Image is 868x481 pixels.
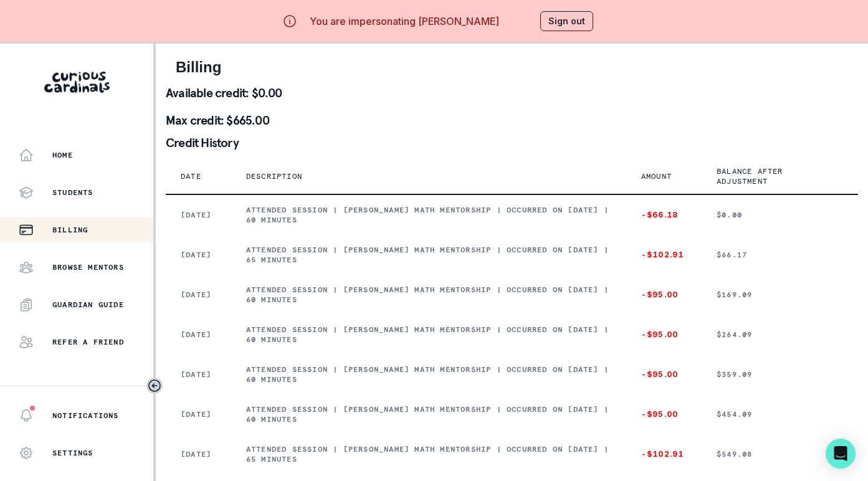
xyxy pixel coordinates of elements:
[181,290,216,300] p: [DATE]
[52,188,93,198] p: Students
[717,330,843,340] p: $264.09
[52,411,119,421] p: Notifications
[641,409,687,419] p: -$95.00
[166,114,858,126] p: Max credit: $665.00
[641,171,672,181] p: Amount
[181,171,201,181] p: Date
[246,171,302,181] p: Description
[52,225,88,235] p: Billing
[246,444,611,464] p: Attended session | [PERSON_NAME] Math Mentorship | Occurred on [DATE] | 65 minutes
[166,136,858,149] p: Credit History
[181,250,216,260] p: [DATE]
[181,449,216,459] p: [DATE]
[52,150,73,160] p: Home
[641,210,687,220] p: -$66.18
[641,369,687,379] p: -$95.00
[641,449,687,459] p: -$102.91
[826,439,856,469] div: Open Intercom Messenger
[146,378,163,394] button: Toggle sidebar
[246,325,611,345] p: Attended session | [PERSON_NAME] Math Mentorship | Occurred on [DATE] | 60 minutes
[181,210,216,220] p: [DATE]
[641,330,687,340] p: -$95.00
[246,404,611,424] p: Attended session | [PERSON_NAME] Math Mentorship | Occurred on [DATE] | 60 minutes
[641,290,687,300] p: -$95.00
[52,337,124,347] p: Refer a friend
[717,409,843,419] p: $454.09
[52,300,124,310] p: Guardian Guide
[717,166,828,186] p: Balance after adjustment
[44,72,110,93] img: Curious Cardinals Logo
[181,369,216,379] p: [DATE]
[717,290,843,300] p: $169.09
[166,87,858,99] p: Available credit: $0.00
[717,369,843,379] p: $359.09
[52,262,124,272] p: Browse Mentors
[310,14,499,29] p: You are impersonating [PERSON_NAME]
[246,364,611,384] p: Attended session | [PERSON_NAME] Math Mentorship | Occurred on [DATE] | 60 minutes
[246,205,611,225] p: Attended session | [PERSON_NAME] Math Mentorship | Occurred on [DATE] | 60 minutes
[181,330,216,340] p: [DATE]
[176,59,848,77] h2: Billing
[52,448,93,458] p: Settings
[181,409,216,419] p: [DATE]
[246,285,611,305] p: Attended session | [PERSON_NAME] Math Mentorship | Occurred on [DATE] | 60 minutes
[717,449,843,459] p: $549.08
[717,210,843,220] p: $0.00
[540,11,593,31] button: Sign out
[641,250,687,260] p: -$102.91
[246,245,611,265] p: Attended session | [PERSON_NAME] Math Mentorship | Occurred on [DATE] | 65 minutes
[717,250,843,260] p: $66.17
